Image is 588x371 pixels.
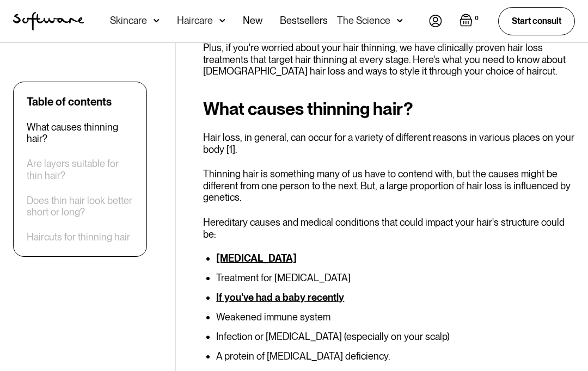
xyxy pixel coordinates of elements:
[13,12,84,30] img: Software Logo
[203,132,575,155] p: Hair loss, in general, can occur for a variety of different reasons in various places on your bod...
[203,217,575,240] p: Hereditary causes and medical conditions that could impact your hair's structure could be:
[216,331,575,342] li: Infection or [MEDICAL_DATA] (especially on your scalp)
[203,42,575,77] p: Plus, if you're worried about your hair thinning, we have clinically proven hair loss treatments ...
[110,15,147,26] div: Skincare
[27,121,133,145] a: What causes thinning hair?
[27,95,112,108] div: Table of contents
[203,99,575,119] h2: What causes thinning hair?
[498,7,575,35] a: Start consult
[154,15,160,26] img: arrow down
[27,232,130,244] a: Haircuts for thinning hair
[27,195,133,218] a: Does thin hair look better short or long?
[473,14,481,23] div: 0
[216,273,575,283] li: Treatment for [MEDICAL_DATA]
[337,15,390,26] div: The Science
[397,15,403,26] img: arrow down
[216,351,575,362] li: A protein of [MEDICAL_DATA] deficiency.
[216,312,575,323] li: Weakened immune system
[203,168,575,203] p: Thinning hair is something many of us have to contend with, but the causes might be different fro...
[460,14,481,29] a: Open empty cart
[27,158,133,182] a: Are layers suitable for thin hair?
[219,15,225,26] img: arrow down
[13,12,84,30] a: home
[216,252,297,264] a: [MEDICAL_DATA]
[216,292,344,303] a: If you've had a baby recently
[177,15,213,26] div: Haircare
